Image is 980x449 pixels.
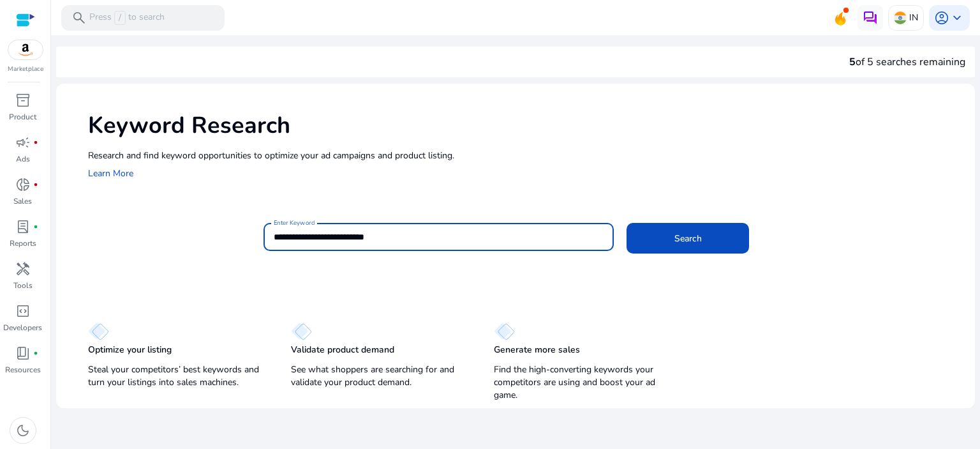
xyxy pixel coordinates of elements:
[849,55,856,69] span: 5
[10,238,36,249] p: Reports
[674,232,702,245] span: Search
[88,112,962,139] h1: Keyword Research
[5,364,41,376] p: Resources
[15,219,31,234] span: lab_profile
[894,11,907,24] img: in.svg
[13,195,32,207] p: Sales
[909,6,918,29] p: IN
[291,344,394,356] p: Validate product demand
[88,363,265,389] p: Steal your competitors’ best keywords and turn your listings into sales machines.
[33,224,38,229] span: fiber_manual_record
[33,182,38,187] span: fiber_manual_record
[949,10,965,26] span: keyboard_arrow_down
[33,351,38,356] span: fiber_manual_record
[494,323,515,340] img: diamond.svg
[627,223,749,254] button: Search
[71,10,87,26] span: search
[934,10,949,26] span: account_circle
[494,363,671,402] p: Find the high-converting keywords your competitors are using and boost your ad game.
[8,40,43,59] img: amazon.svg
[15,93,31,108] span: inventory_2
[88,344,172,356] p: Optimize your listing
[494,344,580,356] p: Generate more sales
[15,261,31,277] span: handyman
[88,323,109,340] img: diamond.svg
[274,218,315,227] mat-label: Enter Keyword
[88,149,962,162] p: Research and find keyword opportunities to optimize your ad campaigns and product listing.
[9,111,36,123] p: Product
[8,65,43,74] p: Marketplace
[15,303,31,319] span: code_blocks
[15,135,31,150] span: campaign
[89,11,165,25] p: Press to search
[15,423,31,438] span: dark_mode
[3,322,42,333] p: Developers
[114,11,126,25] span: /
[88,167,133,179] a: Learn More
[13,280,33,291] p: Tools
[33,140,38,145] span: fiber_manual_record
[15,177,31,192] span: donut_small
[291,323,312,340] img: diamond.svg
[15,346,31,361] span: book_4
[849,54,965,70] div: of 5 searches remaining
[291,363,468,389] p: See what shoppers are searching for and validate your product demand.
[16,153,30,165] p: Ads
